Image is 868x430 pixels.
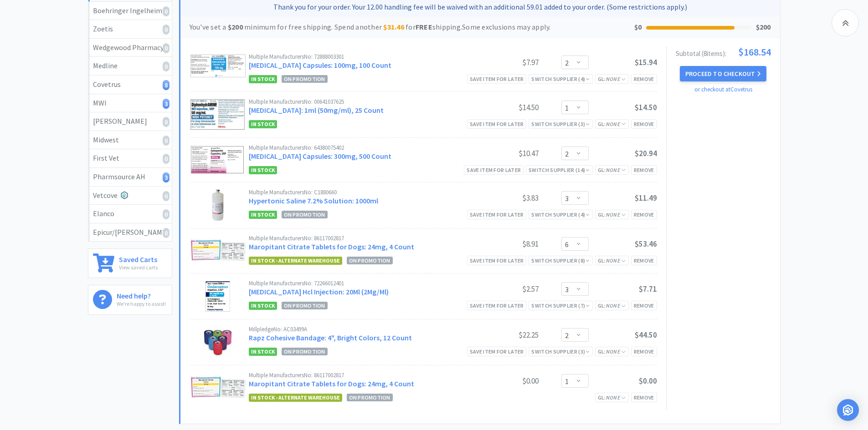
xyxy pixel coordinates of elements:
[93,227,167,238] div: Epicur/[PERSON_NAME]
[88,223,172,242] a: Epicur/[PERSON_NAME]0
[631,301,657,310] div: Remove
[88,187,172,205] a: Vetcove0
[531,75,590,83] div: Switch Supplier ( 4 )
[606,211,620,218] i: None
[467,119,527,129] div: Save item for later
[282,211,328,218] span: On Promotion
[631,347,657,356] div: Remove
[606,348,620,355] i: None
[470,329,539,340] div: $22.25
[606,394,620,401] i: None
[598,76,626,82] span: GL:
[163,80,169,90] i: 8
[598,167,626,173] span: GL:
[163,6,169,16] i: 0
[606,257,620,264] i: None
[249,348,277,356] span: In Stock
[88,248,172,278] a: Saved CartsView saved carts
[470,375,539,386] div: $0.00
[93,190,167,202] div: Vetcove
[635,57,657,67] span: $15.94
[88,39,172,57] a: Wedgewood Pharmacy0
[249,61,391,70] a: [MEDICAL_DATA] Capsules: 100mg, 100 Count
[190,54,247,78] img: 52f0452c5f2b4f5fbc126f80a5ec29ca_762738.png
[383,22,404,31] strong: $31.46
[635,239,657,249] span: $53.46
[88,112,172,131] a: [PERSON_NAME]0
[93,23,167,35] div: Zoetis
[163,209,169,219] i: 0
[634,21,642,33] div: $0
[88,20,172,39] a: Zoetis0
[531,301,590,310] div: Switch Supplier ( 7 )
[249,196,378,205] a: Hypertonic Saline 7.2% Solution: 1000ml
[635,330,657,340] span: $44.50
[190,145,247,175] img: 7881c3f4042841d1a1c480c787b4acaa_825582.png
[88,149,172,168] a: First Vet0
[467,301,527,310] div: Save item for later
[249,333,412,342] a: Rapz Cohesive Bandage: 4", Bright Colors, 12 Count
[606,121,620,127] i: None
[249,394,342,402] span: In Stock - Alternate Warehouse
[531,256,590,265] div: Switch Supplier ( 8 )
[470,238,539,249] div: $8.91
[470,192,539,203] div: $3.83
[598,394,626,401] span: GL:
[184,1,776,13] p: Thank you for your order. Your 12.00 handling fee will be waived with an additional 59.01 added t...
[249,235,470,241] div: Multiple Manufacturers No: 86117002817
[347,257,393,264] span: On Promotion
[93,134,167,146] div: Midwest
[88,2,172,20] a: Boehringer Ingelheim0
[249,166,277,174] span: In Stock
[228,22,243,31] strong: $200
[249,257,342,265] span: In Stock - Alternate Warehouse
[837,399,859,421] div: Open Intercom Messenger
[93,42,167,54] div: Wedgewood Pharmacy
[598,121,626,127] span: GL:
[467,256,527,265] div: Save item for later
[163,25,169,35] i: 0
[694,86,752,93] a: or checkout at Covetrus
[680,66,766,81] button: Proceed to Checkout
[249,189,470,195] div: Multiple Manufacturers No: C1880660
[117,299,166,308] p: We're happy to assist!
[639,284,657,294] span: $7.71
[163,172,169,182] i: 3
[93,60,167,72] div: Medline
[249,302,277,310] span: In Stock
[631,256,657,265] div: Remove
[470,57,539,68] div: $7.97
[93,97,167,109] div: MWI
[467,74,527,84] div: Save item for later
[606,167,620,173] i: None
[88,205,172,223] a: Elanco0
[249,99,470,105] div: Multiple Manufacturers No: 00641037625
[163,228,169,238] i: 0
[93,171,167,183] div: Pharmsource AH
[249,211,277,219] span: In Stock
[119,263,158,272] p: View saved carts
[249,106,384,115] a: [MEDICAL_DATA]: 1ml (50mg/ml), 25 Count
[163,136,169,146] i: 0
[606,302,620,309] i: None
[93,79,167,91] div: Covetrus
[119,253,158,263] h6: Saved Carts
[249,372,470,378] div: Multiple Manufacturers No: 86117002817
[738,47,771,57] span: $168.54
[249,120,277,128] span: In Stock
[88,94,172,113] a: MWI3
[282,75,328,83] span: On Promotion
[117,290,166,299] h6: Need help?
[676,47,771,57] div: Subtotal ( 8 item s ):
[531,347,590,356] div: Switch Supplier ( 3 )
[93,208,167,220] div: Elanco
[470,148,539,159] div: $10.47
[470,102,539,113] div: $14.50
[163,117,169,127] i: 0
[88,57,172,76] a: Medline0
[529,166,590,174] div: Switch Supplier ( 14 )
[470,283,539,294] div: $2.57
[249,287,389,296] a: [MEDICAL_DATA] Hcl Injection: 20Ml (2Mg/Ml)
[282,348,328,355] span: On Promotion
[190,372,247,400] img: f5a106349609470a81c0552d9f1c0336_588378.png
